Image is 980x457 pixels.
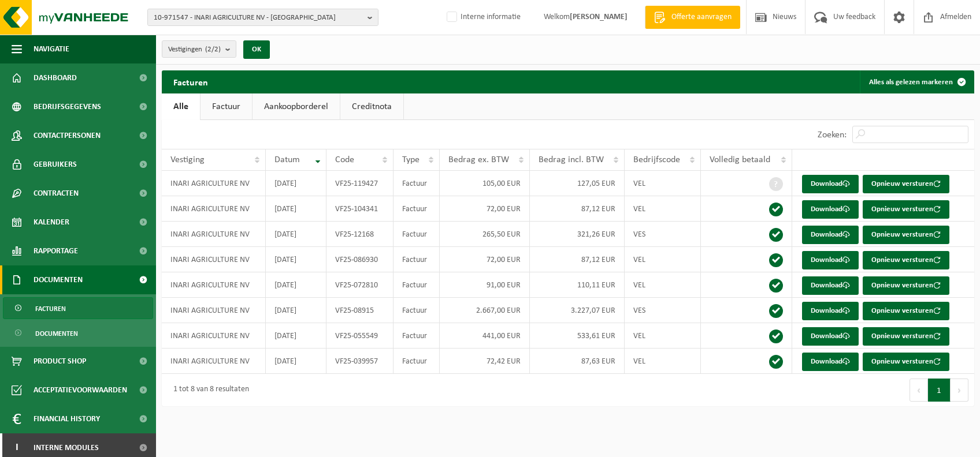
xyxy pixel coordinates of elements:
[162,93,200,120] a: Alle
[266,272,326,298] td: [DATE]
[625,171,701,196] td: VEL
[863,200,949,219] button: Opnieuw versturen
[326,196,394,222] td: VF25-104341
[394,196,440,222] td: Factuur
[205,46,221,53] count: (2/2)
[625,247,701,272] td: VEL
[625,349,701,374] td: VEL
[326,222,394,247] td: VF25-12168
[625,196,701,222] td: VEL
[266,349,326,374] td: [DATE]
[530,222,625,247] td: 321,26 EUR
[34,208,69,237] span: Kalender
[394,323,440,349] td: Factuur
[530,272,625,298] td: 110,11 EUR
[530,323,625,349] td: 533,61 EUR
[863,226,949,244] button: Opnieuw versturen
[34,404,100,433] span: Financial History
[170,155,205,164] span: Vestiging
[326,272,394,298] td: VF25-072810
[802,276,859,295] a: Download
[266,298,326,323] td: [DATE]
[440,171,529,196] td: 105,00 EUR
[802,200,859,219] a: Download
[3,322,153,344] a: Documenten
[394,349,440,374] td: Factuur
[162,222,266,247] td: INARI AGRICULTURE NV
[35,298,66,320] span: Facturen
[669,12,734,23] span: Offerte aanvragen
[802,251,859,269] a: Download
[448,155,509,164] span: Bedrag ex. BTW
[625,272,701,298] td: VEL
[154,9,363,27] span: 10-971547 - INARI AGRICULTURE NV - [GEOGRAPHIC_DATA]
[34,265,83,294] span: Documenten
[3,297,153,319] a: Facturen
[326,171,394,196] td: VF25-119427
[530,196,625,222] td: 87,12 EUR
[802,226,859,244] a: Download
[162,349,266,374] td: INARI AGRICULTURE NV
[34,35,69,63] span: Navigatie
[335,155,354,164] span: Code
[863,353,949,371] button: Opnieuw versturen
[34,121,101,150] span: Contactpersonen
[162,70,220,93] h2: Facturen
[402,155,420,164] span: Type
[863,302,949,320] button: Opnieuw versturen
[162,298,266,323] td: INARI AGRICULTURE NV
[802,327,859,346] a: Download
[710,155,770,164] span: Volledig betaald
[860,70,973,93] button: Alles als gelezen markeren
[266,323,326,349] td: [DATE]
[266,171,326,196] td: [DATE]
[162,323,266,349] td: INARI AGRICULTURE NV
[34,179,79,208] span: Contracten
[34,376,127,404] span: Acceptatievoorwaarden
[530,349,625,374] td: 87,63 EUR
[818,130,847,140] label: Zoeken:
[266,247,326,272] td: [DATE]
[162,247,266,272] td: INARI AGRICULTURE NV
[440,349,529,374] td: 72,42 EUR
[147,9,378,26] button: 10-971547 - INARI AGRICULTURE NV - [GEOGRAPHIC_DATA]
[625,298,701,323] td: VES
[394,247,440,272] td: Factuur
[394,222,440,247] td: Factuur
[863,327,949,346] button: Opnieuw versturen
[530,171,625,196] td: 127,05 EUR
[326,298,394,323] td: VF25-08915
[162,272,266,298] td: INARI AGRICULTURE NV
[440,247,529,272] td: 72,00 EUR
[34,347,86,376] span: Product Shop
[266,196,326,222] td: [DATE]
[162,40,236,58] button: Vestigingen(2/2)
[34,150,77,179] span: Gebruikers
[162,171,266,196] td: INARI AGRICULTURE NV
[633,155,680,164] span: Bedrijfscode
[440,323,529,349] td: 441,00 EUR
[162,196,266,222] td: INARI AGRICULTURE NV
[645,6,740,29] a: Offerte aanvragen
[625,222,701,247] td: VES
[802,302,859,320] a: Download
[444,9,521,26] label: Interne informatie
[625,323,701,349] td: VEL
[34,63,77,92] span: Dashboard
[326,247,394,272] td: VF25-086930
[168,380,249,400] div: 1 tot 8 van 8 resultaten
[394,298,440,323] td: Factuur
[951,379,968,402] button: Next
[928,379,951,402] button: 1
[340,93,403,120] a: Creditnota
[440,298,529,323] td: 2.667,00 EUR
[440,196,529,222] td: 72,00 EUR
[35,323,78,344] span: Documenten
[326,323,394,349] td: VF25-055549
[863,175,949,193] button: Opnieuw versturen
[274,155,300,164] span: Datum
[863,276,949,295] button: Opnieuw versturen
[201,93,252,120] a: Factuur
[910,379,928,402] button: Previous
[243,40,270,59] button: OK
